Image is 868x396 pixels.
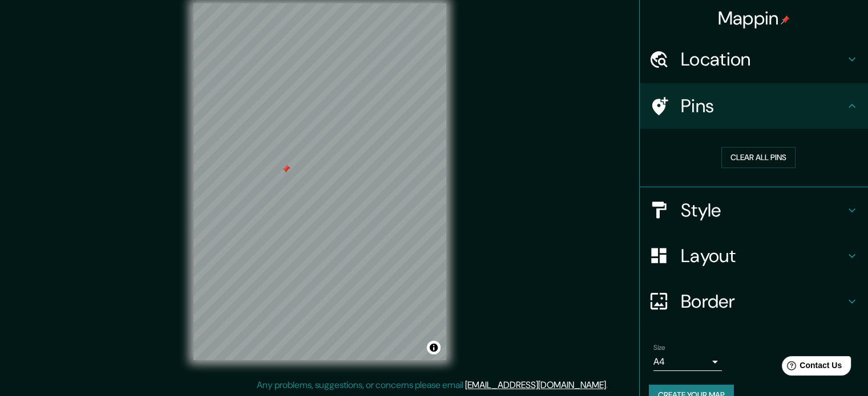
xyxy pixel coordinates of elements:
div: Layout [640,233,868,279]
img: pin-icon.png [781,15,790,25]
div: Pins [640,83,868,129]
div: A4 [653,353,722,371]
div: . [609,378,612,392]
div: Location [640,36,868,82]
h4: Layout [681,244,845,267]
p: Any problems, suggestions, or concerns please email . [257,378,608,392]
button: Toggle attribution [427,341,441,354]
h4: Mappin [718,7,790,30]
canvas: Map [193,3,446,360]
div: . [608,378,609,392]
div: Border [640,279,868,324]
h4: Style [681,199,845,222]
h4: Location [681,48,845,71]
button: Clear all pins [721,147,796,168]
iframe: Help widget launcher [766,352,855,383]
label: Size [653,342,665,352]
a: [EMAIL_ADDRESS][DOMAIN_NAME] [465,379,606,391]
h4: Pins [681,95,845,117]
div: Style [640,187,868,233]
h4: Border [681,290,845,313]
